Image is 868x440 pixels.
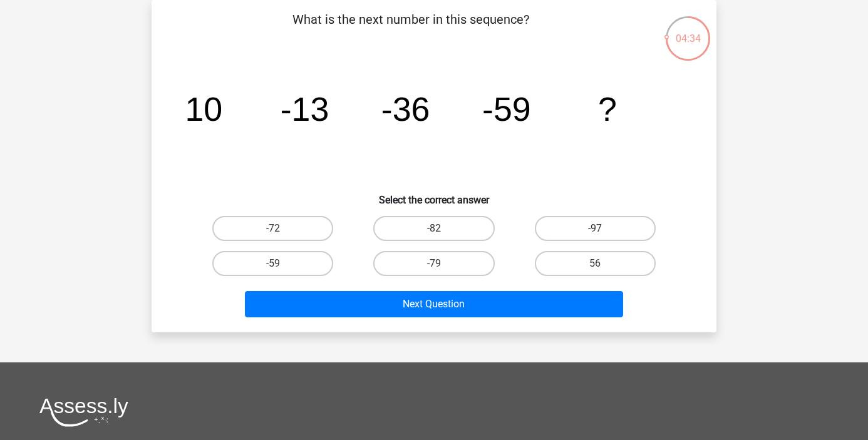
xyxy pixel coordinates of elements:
[373,216,494,241] label: -82
[185,90,222,128] tspan: 10
[39,397,128,427] img: Assessly logo
[212,251,333,276] label: -59
[373,251,494,276] label: -79
[381,90,430,128] tspan: -36
[172,184,696,206] h6: Select the correct answer
[212,216,333,241] label: -72
[172,10,649,48] p: What is the next number in this sequence?
[598,90,617,128] tspan: ?
[245,291,624,317] button: Next Question
[535,216,656,241] label: -97
[281,90,329,128] tspan: -13
[664,15,711,46] div: 04:34
[535,251,656,276] label: 56
[482,90,531,128] tspan: -59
